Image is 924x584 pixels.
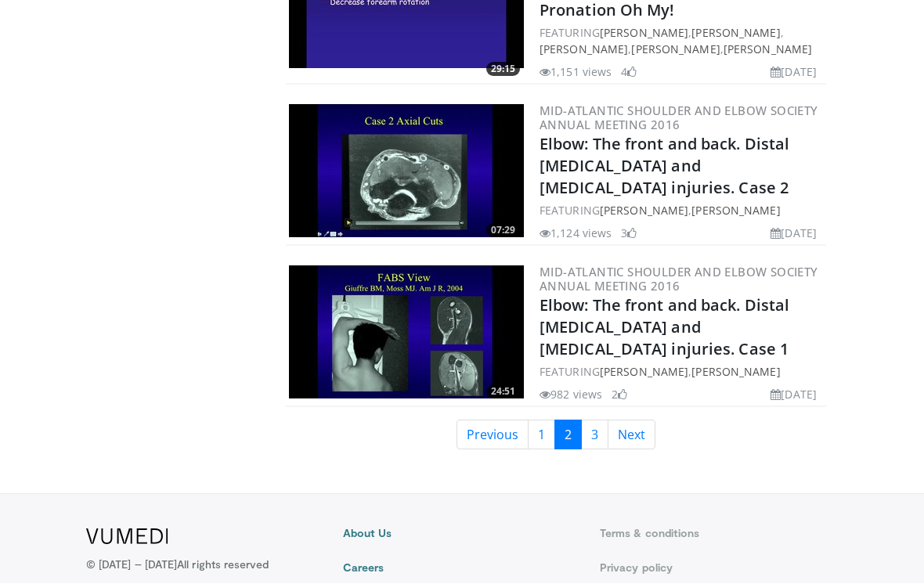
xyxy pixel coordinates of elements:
[612,387,627,403] li: 2
[457,420,529,450] a: Previous
[540,225,612,242] li: 1,124 views
[289,266,524,399] a: 24:51
[724,42,812,57] a: [PERSON_NAME]
[289,266,524,399] img: 20aed8c4-9ed0-4457-aae2-82277b7b0a31.300x170_q85_crop-smart_upscale.jpg
[540,64,612,81] li: 1,151 views
[540,203,823,219] div: FEATURING ,
[691,204,780,218] a: [PERSON_NAME]
[343,526,581,542] a: About Us
[540,364,823,380] div: FEATURING ,
[771,225,817,242] li: [DATE]
[486,385,520,399] span: 24:51
[600,26,688,41] a: [PERSON_NAME]
[540,42,628,57] a: [PERSON_NAME]
[540,103,818,133] a: Mid-Atlantic Shoulder and Elbow Society Annual Meeting 2016
[631,42,720,57] a: [PERSON_NAME]
[771,387,817,403] li: [DATE]
[528,420,555,450] a: 1
[86,529,168,545] img: VuMedi Logo
[621,225,637,242] li: 3
[621,64,637,81] li: 4
[540,387,602,403] li: 982 views
[540,25,823,58] div: FEATURING , , , ,
[540,134,789,199] a: Elbow: The front and back. Distal [MEDICAL_DATA] and [MEDICAL_DATA] injuries. Case 2
[86,557,269,573] p: © [DATE] – [DATE]
[771,64,817,81] li: [DATE]
[486,63,520,77] span: 29:15
[600,365,688,380] a: [PERSON_NAME]
[343,561,581,576] a: Careers
[177,558,269,571] span: All rights reserved
[554,420,582,450] a: 2
[286,420,826,450] nav: Search results pages
[600,561,838,576] a: Privacy policy
[581,420,608,450] a: 3
[540,265,818,294] a: Mid-Atlantic Shoulder and Elbow Society Annual Meeting 2016
[289,105,524,238] img: 9bab7f76-81fd-42c3-b540-72ac2b0f54ff.300x170_q85_crop-smart_upscale.jpg
[289,105,524,238] a: 07:29
[486,224,520,238] span: 07:29
[691,26,780,41] a: [PERSON_NAME]
[691,365,780,380] a: [PERSON_NAME]
[608,420,655,450] a: Next
[540,295,789,360] a: Elbow: The front and back. Distal [MEDICAL_DATA] and [MEDICAL_DATA] injuries. Case 1
[600,526,838,542] a: Terms & conditions
[600,204,688,218] a: [PERSON_NAME]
